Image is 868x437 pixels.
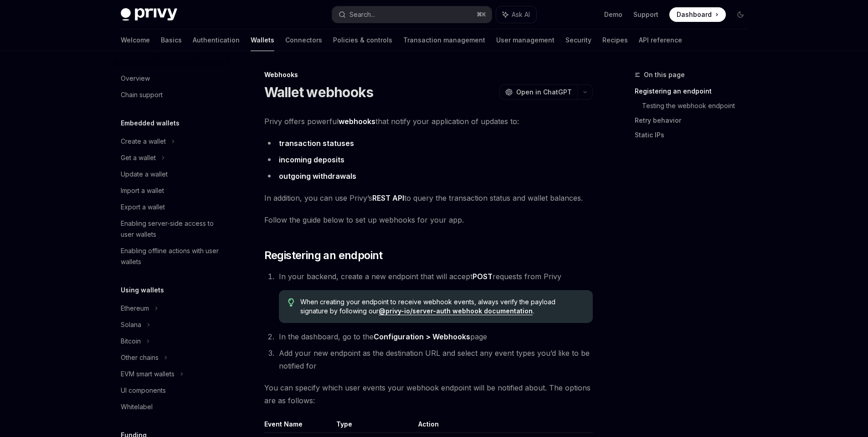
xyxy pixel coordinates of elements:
[644,69,685,80] span: On this page
[121,8,177,21] img: dark logo
[121,285,164,296] h5: Using wallets
[121,303,149,314] div: Ethereum
[279,349,590,370] span: Add your new endpoint as the destination URL and select any event types you’d like to be notified...
[264,192,593,204] span: In addition, you can use Privy’s to query the transaction status and wallet balances.
[113,215,230,243] a: Enabling server-side access to user wallets
[279,172,356,181] a: outgoing withdrawals
[279,272,561,281] span: In your backend, create a new endpoint that will accept requests from Privy
[121,401,153,412] div: Whitelabel
[669,7,726,22] a: Dashboard
[121,29,150,51] a: Welcome
[113,166,230,182] a: Update a wallet
[279,332,487,341] span: In the dashboard, go to the page
[121,152,156,163] div: Get a wallet
[635,128,755,142] a: Static IPs
[635,113,755,128] a: Retry behavior
[733,7,748,22] button: Toggle dark mode
[279,139,354,148] a: transaction statuses
[499,84,577,100] button: Open in ChatGPT
[639,29,682,51] a: API reference
[288,298,294,307] svg: Tip
[332,6,492,23] button: Search...⌘K
[121,319,141,330] div: Solana
[251,29,274,51] a: Wallets
[113,199,230,215] a: Export a wallet
[121,218,225,240] div: Enabling server-side access to user wallets
[264,213,593,226] span: Follow the guide below to set up webhooks for your app.
[264,381,593,407] span: You can specify which user events your webhook endpoint will be notified about. The options are a...
[121,118,180,129] h5: Embedded wallets
[193,29,240,51] a: Authentication
[121,185,164,196] div: Import a wallet
[415,420,593,433] th: Action
[512,10,530,19] span: Ask AI
[113,243,230,270] a: Enabling offline actions with user wallets
[121,336,141,347] div: Bitcoin
[677,10,712,19] span: Dashboard
[516,88,572,97] span: Open in ChatGPT
[339,117,375,126] strong: webhooks
[113,399,230,415] a: Whitelabel
[379,307,533,315] a: @privy-io/server-auth webhook documentation
[121,385,166,396] div: UI components
[113,87,230,103] a: Chain support
[349,9,375,20] div: Search...
[113,70,230,87] a: Overview
[121,73,150,84] div: Overview
[300,297,583,316] span: When creating your endpoint to receive webhook events, always verify the payload signature by fol...
[161,29,182,51] a: Basics
[121,169,168,180] div: Update a wallet
[121,136,166,147] div: Create a wallet
[602,29,628,51] a: Recipes
[473,272,493,281] strong: POST
[496,6,536,23] button: Ask AI
[374,332,470,341] strong: Configuration > Webhooks
[496,29,555,51] a: User management
[121,369,175,380] div: EVM smart wallets
[285,29,322,51] a: Connectors
[333,29,392,51] a: Policies & controls
[121,202,165,213] div: Export a wallet
[113,182,230,199] a: Import a wallet
[565,29,591,51] a: Security
[604,10,622,19] a: Demo
[264,115,593,128] span: Privy offers powerful that notify your application of updates to:
[264,84,374,100] h1: Wallet webhooks
[633,10,658,19] a: Support
[403,29,485,51] a: Transaction management
[264,420,333,433] th: Event Name
[121,352,159,363] div: Other chains
[113,382,230,399] a: UI components
[264,248,383,263] span: Registering an endpoint
[279,155,344,165] a: incoming deposits
[121,89,163,100] div: Chain support
[121,245,225,267] div: Enabling offline actions with user wallets
[642,99,755,113] a: Testing the webhook endpoint
[477,11,486,18] span: ⌘ K
[264,70,593,79] div: Webhooks
[635,84,755,99] a: Registering an endpoint
[333,420,415,433] th: Type
[372,193,404,203] a: REST API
